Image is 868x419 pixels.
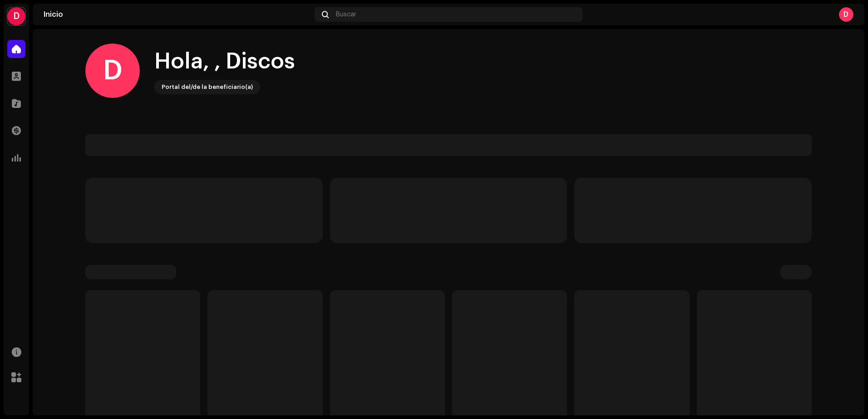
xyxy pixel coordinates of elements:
div: D [85,44,140,98]
span: Buscar [336,11,356,18]
div: Portal del/de la beneficiario(a) [162,82,253,93]
div: D [7,7,25,25]
div: D [839,7,853,22]
div: Inicio [44,11,311,18]
div: Hola, , Discos [154,47,295,76]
